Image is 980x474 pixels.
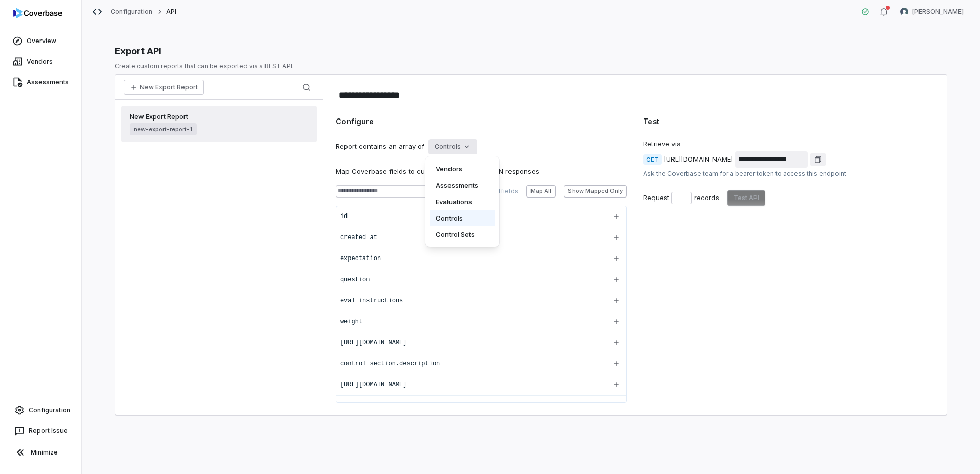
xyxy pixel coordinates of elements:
[430,226,495,243] div: Control Sets
[430,161,495,177] div: Vendors
[430,210,495,226] div: Controls
[430,193,495,210] div: Evaluations
[430,177,495,193] div: Assessments
[425,156,499,247] div: Controls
